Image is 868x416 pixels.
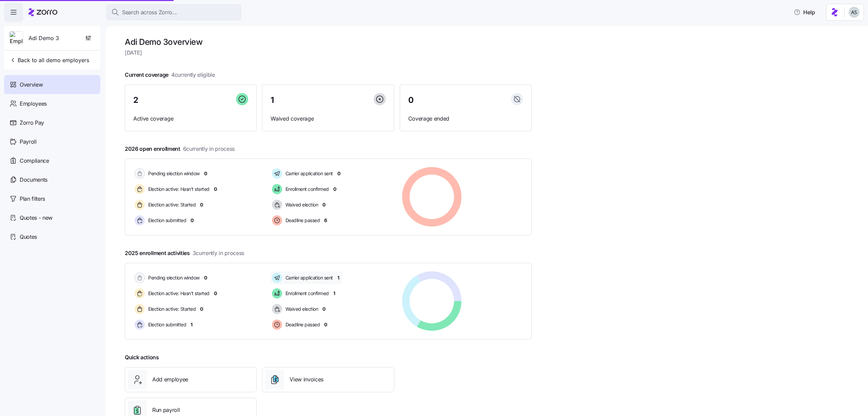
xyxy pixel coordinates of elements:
span: 4 currently eligible [171,71,215,79]
span: Election active: Hasn't started [146,186,210,193]
button: Back to all demo employers [7,53,92,67]
span: Payroll [20,138,37,146]
span: 1 [337,274,339,281]
span: Waived coverage [271,114,386,123]
span: Election active: Started [146,201,196,208]
span: Carrier application sent [283,274,333,281]
span: 0 [204,170,207,177]
span: Carrier application sent [283,170,333,177]
span: 0 [214,290,217,297]
span: 1 [271,96,274,104]
span: 2 [133,96,138,104]
span: Waived election [283,201,318,208]
img: Employer logo [10,32,23,45]
span: 1 [333,290,335,297]
span: Deadline passed [283,217,320,224]
span: Add employee [152,375,188,384]
a: Compliance [4,151,100,170]
span: 0 [324,321,327,328]
h1: Adi Demo 3 overview [125,37,532,47]
span: 0 [191,217,194,224]
span: 0 [322,306,325,312]
span: 0 [200,306,203,312]
a: Payroll [4,132,100,151]
span: 2025 enrollment activities [125,249,244,257]
span: Quotes - new [20,214,53,222]
span: [DATE] [125,49,532,57]
a: Quotes - new [4,208,100,227]
span: Pending election window [146,274,200,281]
span: 1 [191,321,193,328]
span: Quotes [20,233,37,241]
span: Employees [20,100,47,108]
span: 0 [333,186,336,193]
span: Enrollment confirmed [283,290,329,297]
span: Zorro Pay [20,119,44,127]
span: View invoices [290,375,323,384]
span: 6 [324,217,327,224]
span: Election active: Hasn't started [146,290,210,297]
span: 2026 open enrollment [125,145,235,153]
span: 3 currently in process [193,249,244,257]
span: Pending election window [146,170,200,177]
span: Active coverage [133,114,248,123]
button: Help [788,5,821,19]
span: Waived election [283,306,318,312]
a: Overview [4,75,100,94]
a: Zorro Pay [4,113,100,132]
span: Election submitted [146,217,186,224]
a: Quotes [4,227,100,246]
span: Current coverage [125,71,215,79]
span: 0 [204,274,207,281]
a: Plan filters [4,189,100,208]
button: Search across Zorro... [106,4,241,20]
span: 0 [408,96,414,104]
span: Adi Demo 3 [28,34,59,42]
span: Coverage ended [408,114,523,123]
img: c4d3a52e2a848ea5f7eb308790fba1e4 [849,7,860,18]
a: Documents [4,170,100,189]
span: Search across Zorro... [122,8,177,17]
span: Run payroll [152,406,180,414]
span: Overview [20,80,43,89]
span: 0 [214,186,217,193]
span: Compliance [20,157,49,165]
span: Plan filters [20,195,45,203]
span: Quick actions [125,353,159,362]
span: Election submitted [146,321,186,328]
span: 6 currently in process [183,145,235,153]
span: Documents [20,176,47,184]
span: Enrollment confirmed [283,186,329,193]
span: 0 [337,170,340,177]
span: Election active: Started [146,306,196,312]
span: Back to all demo employers [9,56,89,64]
span: Deadline passed [283,321,320,328]
span: 0 [200,201,203,208]
span: 0 [322,201,325,208]
span: Help [794,8,815,16]
a: Employees [4,94,100,113]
